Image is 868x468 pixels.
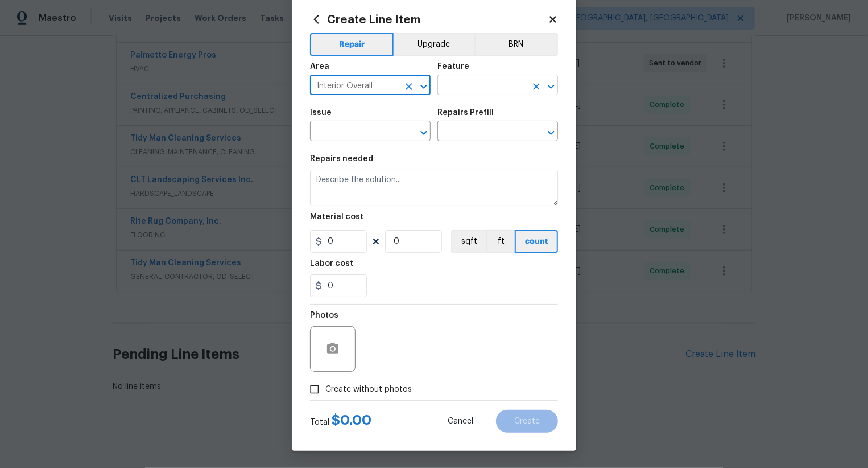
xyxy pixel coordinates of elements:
h5: Repairs Prefill [437,109,494,117]
h5: Issue [310,109,332,117]
button: Clear [528,79,544,95]
h5: Material cost [310,213,363,221]
div: Total [310,414,371,428]
button: Cancel [429,410,491,433]
button: Open [416,79,432,95]
button: count [515,230,558,253]
h2: Create Line Item [310,13,548,26]
button: Open [416,125,432,141]
button: Open [543,125,559,141]
button: Create [496,410,558,433]
h5: Area [310,63,329,71]
button: BRN [474,33,558,56]
button: Upgrade [394,33,475,56]
span: Create [514,417,540,426]
button: ft [486,230,515,253]
h5: Labor cost [310,260,353,268]
h5: Repairs needed [310,155,373,163]
span: Create without photos [325,384,412,396]
button: Open [543,79,559,95]
span: $ 0.00 [332,413,371,427]
button: sqft [451,230,486,253]
button: Clear [401,79,417,95]
h5: Photos [310,311,338,319]
button: Repair [310,33,394,56]
span: Cancel [448,417,473,426]
h5: Feature [437,63,469,71]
